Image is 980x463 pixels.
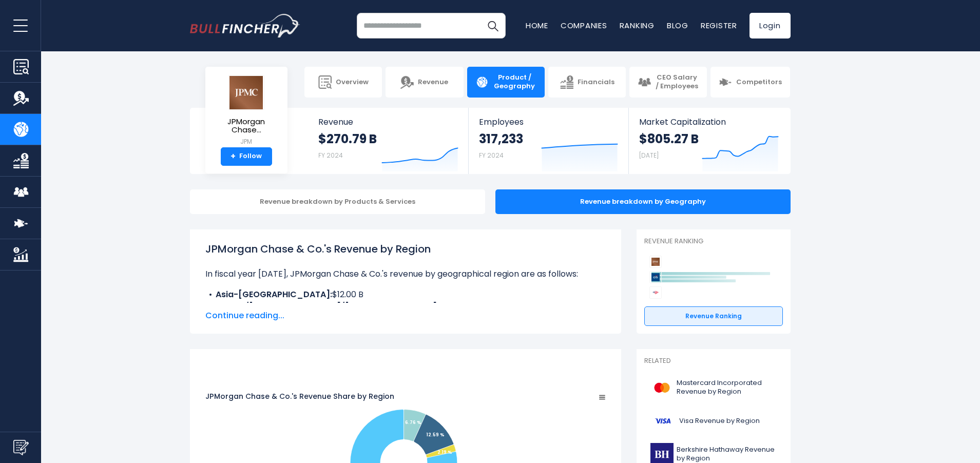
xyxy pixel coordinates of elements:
span: JPMorgan Chase... [214,118,279,134]
p: Revenue Ranking [644,237,783,246]
small: FY 2024 [479,151,504,160]
a: Mastercard Incorporated Revenue by Region [644,374,783,402]
small: FY 2024 [318,151,343,160]
strong: $270.79 B [318,131,377,147]
li: $22.35 B [205,301,606,313]
a: CEO Salary / Employees [629,67,707,98]
span: Visa Revenue by Region [679,417,760,426]
strong: $805.27 B [639,131,699,147]
a: Revenue Ranking [644,306,783,326]
strong: 317,233 [479,131,523,147]
a: Market Capitalization $805.27 B [DATE] [629,108,789,174]
button: Search [480,13,506,38]
h1: JPMorgan Chase & Co.'s Revenue by Region [205,241,606,257]
a: Login [750,13,791,38]
a: Home [526,20,548,31]
text: 2.19 % [437,449,452,455]
small: JPM [214,137,279,146]
a: Companies [561,20,607,31]
img: MA logo [650,376,674,399]
tspan: JPMorgan Chase & Co.'s Revenue Share by Region [205,391,394,401]
a: Go to homepage [190,14,300,37]
span: Continue reading... [205,310,606,322]
span: Employees [479,117,618,127]
text: 6.76 % [405,419,421,426]
div: Revenue breakdown by Geography [495,189,791,214]
img: JPMorgan Chase & Co. competitors logo [649,256,662,268]
a: +Follow [221,147,272,166]
p: Related [644,357,783,365]
img: V logo [650,410,676,433]
li: $12.00 B [205,288,606,301]
a: Revenue [386,67,463,98]
b: Europe/[GEOGRAPHIC_DATA]/[GEOGRAPHIC_DATA]: [216,301,439,313]
span: Berkshire Hathaway Revenue by Region [677,446,777,463]
a: Competitors [710,67,790,98]
text: 12.59 % [426,431,445,438]
img: Bank of America Corporation competitors logo [649,286,662,299]
a: Ranking [620,20,655,31]
span: Mastercard Incorporated Revenue by Region [677,379,777,396]
span: Overview [336,78,369,87]
a: Blog [667,20,688,31]
span: CEO Salary / Employees [655,73,699,91]
a: Register [701,20,737,31]
span: Market Capitalization [639,117,779,127]
a: Employees 317,233 FY 2024 [469,108,628,174]
span: Product / Geography [493,73,536,91]
a: Product / Geography [467,67,545,98]
small: [DATE] [639,151,659,160]
span: Revenue [418,78,448,87]
a: Overview [304,67,382,98]
strong: + [230,152,236,161]
a: Financials [548,67,626,98]
b: Asia-[GEOGRAPHIC_DATA]: [216,288,332,300]
a: JPMorgan Chase... JPM [213,75,280,147]
a: Revenue $270.79 B FY 2024 [308,108,469,174]
img: bullfincher logo [190,14,300,37]
img: Citigroup competitors logo [649,271,662,283]
span: Competitors [736,78,782,87]
span: Financials [578,78,614,87]
div: Revenue breakdown by Products & Services [190,189,485,214]
span: Revenue [318,117,458,127]
a: Visa Revenue by Region [644,407,783,435]
p: In fiscal year [DATE], JPMorgan Chase & Co.'s revenue by geographical region are as follows: [205,268,606,280]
